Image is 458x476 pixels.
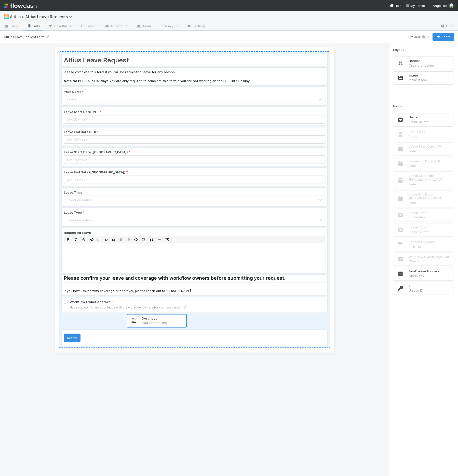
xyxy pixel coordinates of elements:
p: Date [409,163,451,168]
p: Rich Text [409,244,451,249]
h2: Leave End Date ([GEOGRAPHIC_DATA]) [409,193,451,200]
p: Date [409,182,451,187]
div: Layout [393,47,454,52]
h2: Requestor [409,130,451,134]
img: logo-inverted-e16ddd16eac7371096b0.svg [4,1,37,10]
a: Docs [437,23,458,30]
h2: Leave Start Date (PH) [409,145,451,149]
p: Date [409,200,451,205]
a: Data [23,23,44,30]
p: Date [409,149,451,154]
h2: Leave Start Date ([GEOGRAPHIC_DATA]) [409,174,451,182]
div: Fields [393,104,454,109]
span: Tasks [4,24,19,28]
a: Automation [101,23,133,30]
div: Altius Leave Request Form [4,34,50,39]
span: Preview [409,34,421,39]
a: Analytics [155,23,183,30]
h2: Leave Type [409,225,451,229]
h2: Reason for leave [409,240,451,244]
a: Flow Builder [44,23,77,30]
p: Person [409,134,451,139]
img: avatar_8e0a024e-b700-4f9f-aecf-6f1e79dccd3c.png [449,3,454,8]
a: Layout [77,23,101,30]
p: Single Select [409,215,451,220]
h2: Workflow Owner Approval [409,255,451,259]
div: Help [390,3,402,8]
a: Settings [183,23,210,30]
a: My Tasks [406,3,425,8]
h2: Leave Time [409,211,451,215]
h2: Leave End Date (PH) [409,159,451,163]
p: Single Select [409,229,451,234]
span: Flow Builder [48,24,73,28]
p: Checkbox [409,259,451,264]
span: My Tasks [406,4,425,8]
span: AngelList [433,4,447,8]
button: Share [433,33,454,41]
span: 🌅 [4,14,9,19]
a: Team [133,23,155,30]
span: Altius > Altius Leave Requests [10,14,75,19]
